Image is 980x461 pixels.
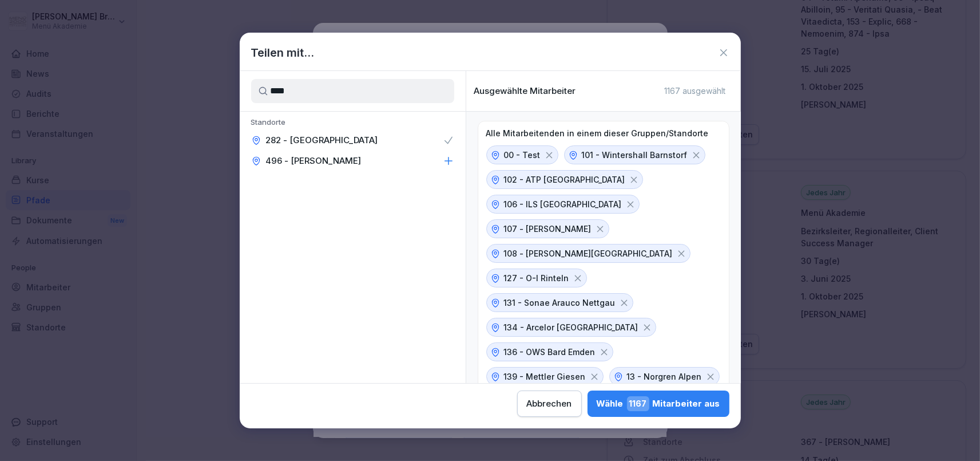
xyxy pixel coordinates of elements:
button: Abbrechen [517,391,582,417]
p: 139 - Mettler Giesen [504,371,586,383]
p: 282 - [GEOGRAPHIC_DATA] [266,135,378,146]
span: 1167 [627,396,649,411]
p: 13 - Norgren Alpen [627,371,702,383]
button: Wähle1167Mitarbeiter aus [588,391,729,417]
p: 127 - O-I Rinteln [504,272,569,284]
p: 108 - [PERSON_NAME][GEOGRAPHIC_DATA] [504,247,673,259]
div: Wähle Mitarbeiter aus [597,396,720,411]
p: 102 - ATP [GEOGRAPHIC_DATA] [504,174,625,186]
div: Abbrechen [527,397,572,410]
p: 00 - Test [504,149,541,161]
p: Alle Mitarbeitenden in einem dieser Gruppen/Standorte [486,128,709,139]
p: 134 - Arcelor [GEOGRAPHIC_DATA] [504,321,638,333]
p: 136 - OWS Bard Emden [504,346,596,358]
h1: Teilen mit... [251,44,315,61]
p: 101 - Wintershall Barnstorf [582,149,688,161]
p: Standorte [240,117,466,130]
p: 131 - Sonae Arauco Nettgau [504,297,616,309]
p: Ausgewählte Mitarbeiter [474,86,576,96]
p: 107 - [PERSON_NAME] [504,223,592,235]
p: 106 - ILS [GEOGRAPHIC_DATA] [504,198,622,210]
p: 1167 ausgewählt [665,86,726,96]
p: 496 - [PERSON_NAME] [266,155,362,167]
